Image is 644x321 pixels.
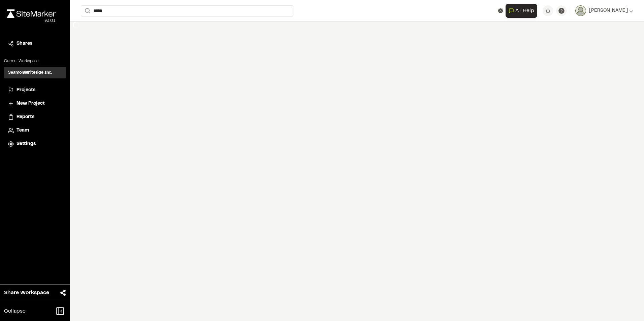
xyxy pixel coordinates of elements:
[8,113,62,121] a: Reports
[8,70,52,76] h3: SeamonWhiteside Inc.
[17,140,36,148] span: Settings
[515,7,534,15] span: AI Help
[8,127,62,134] a: Team
[8,100,62,107] a: New Project
[17,40,32,47] span: Shares
[4,58,66,64] p: Current Workspace
[7,18,56,24] div: Oh geez...please don't...
[575,5,633,16] button: [PERSON_NAME]
[8,40,62,47] a: Shares
[8,86,62,94] a: Projects
[506,4,537,18] button: Open AI Assistant
[17,127,29,134] span: Team
[589,7,628,14] span: [PERSON_NAME]
[17,100,45,107] span: New Project
[4,289,49,297] span: Share Workspace
[17,113,34,121] span: Reports
[4,307,26,315] span: Collapse
[81,5,93,16] button: Search
[8,140,62,148] a: Settings
[17,86,35,94] span: Projects
[7,9,56,18] img: rebrand.png
[498,8,503,13] button: Clear text
[506,4,540,18] div: Open AI Assistant
[575,5,586,16] img: User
